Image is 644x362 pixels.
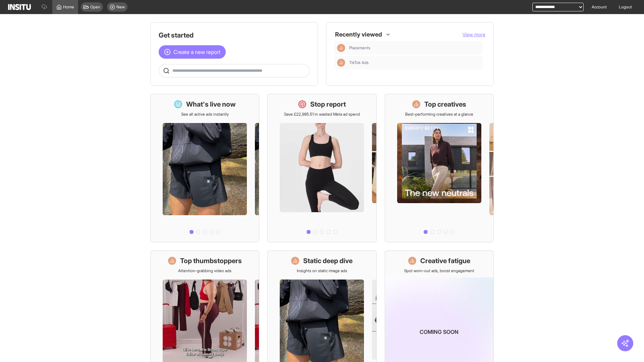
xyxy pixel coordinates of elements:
div: Insights [337,44,345,52]
h1: What's live now [186,100,236,109]
h1: Stop report [310,100,346,109]
span: Open [90,4,100,10]
p: Insights on static image ads [297,268,347,274]
a: Top creativesBest-performing creatives at a glance [385,94,494,242]
p: Attention-grabbing video ads [178,268,231,274]
a: What's live nowSee all active ads instantly [150,94,259,242]
span: Home [63,4,74,10]
span: TikTok Ads [349,60,369,65]
h1: Top thumbstoppers [180,256,242,265]
span: TikTok Ads [349,60,480,65]
button: View more [463,31,485,38]
span: Placements [349,45,370,51]
span: New [116,4,125,10]
p: Save £22,985.51 in wasted Meta ad spend [284,112,360,117]
button: Create a new report [159,45,226,59]
h1: Static deep dive [303,256,353,265]
h1: Get started [159,31,310,40]
p: See all active ads instantly [181,112,229,117]
span: Create a new report [173,48,220,56]
div: Insights [337,59,345,67]
img: Logo [8,4,31,10]
h1: Top creatives [424,100,466,109]
a: Stop reportSave £22,985.51 in wasted Meta ad spend [267,94,376,242]
p: Best-performing creatives at a glance [405,112,473,117]
span: Placements [349,45,480,51]
span: View more [463,32,485,37]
